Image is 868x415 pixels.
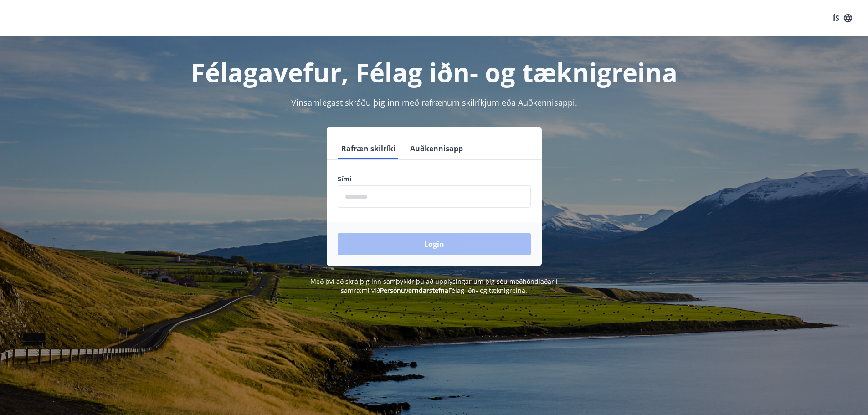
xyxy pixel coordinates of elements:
span: Með því að skrá þig inn samþykkir þú að upplýsingar um þig séu meðhöndlaðar í samræmi við Félag i... [310,277,558,295]
span: Vinsamlegast skráðu þig inn með rafrænum skilríkjum eða Auðkennisappi. [291,97,577,108]
button: ÍS [828,10,857,26]
label: Sími [338,174,531,184]
button: Rafræn skilríki [338,138,399,159]
h1: Félagavefur, Félag iðn- og tæknigreina [117,55,751,89]
a: Persónuverndarstefna [380,286,448,295]
button: Auðkennisapp [406,138,467,159]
